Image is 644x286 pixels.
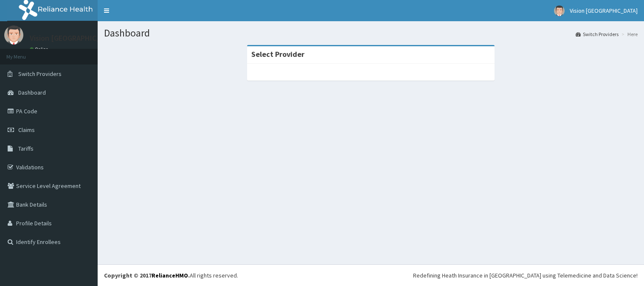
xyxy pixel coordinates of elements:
[104,272,190,279] strong: Copyright © 2017 .
[18,126,35,134] span: Claims
[98,264,644,286] footer: All rights reserved.
[18,145,34,152] span: Tariffs
[413,271,638,280] div: Redefining Heath Insurance in [GEOGRAPHIC_DATA] using Telemedicine and Data Science!
[18,89,46,96] span: Dashboard
[152,272,188,279] a: RelianceHMO
[30,34,121,42] p: Vision [GEOGRAPHIC_DATA]
[554,6,565,16] img: User Image
[104,28,638,39] h1: Dashboard
[18,70,62,78] span: Switch Providers
[619,31,638,38] li: Here
[251,49,304,59] strong: Select Provider
[570,7,638,14] span: Vision [GEOGRAPHIC_DATA]
[576,31,619,38] a: Switch Providers
[4,25,23,45] img: User Image
[30,46,50,52] a: Online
